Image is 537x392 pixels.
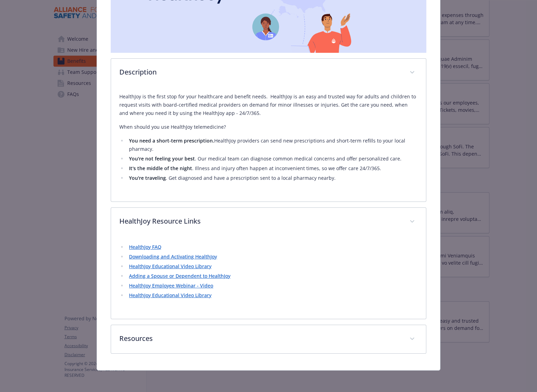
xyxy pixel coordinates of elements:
[129,165,192,171] strong: It's the middle of the night
[111,325,426,353] div: Resources
[111,208,426,236] div: HealthJoy Resource Links
[127,164,417,173] li: . Illness and injury often happen at inconvenient times, so we offer care 24/7/365.
[129,155,195,162] strong: You're not feeling your best
[129,137,214,144] strong: You need a short-term prescription.
[129,292,211,298] a: HealthJoy Educational Video Library
[129,244,161,250] a: HealthJoy FAQ
[111,236,426,319] div: HealthJoy Resource Links
[129,263,211,269] a: HealthJoy Educational Video Library
[119,67,401,77] p: Description
[119,333,401,344] p: Resources
[129,175,166,181] strong: You're traveling
[119,123,417,131] p: When should you use HealthJoy telemedicine?
[129,282,213,289] a: HealthJoy Employee Webinar - Video
[127,155,417,163] li: . Our medical team can diagnose common medical concerns and offer personalized care.
[129,273,230,279] a: Adding a Spouse or Dependent to HealthJoy
[129,253,217,260] a: Downloading and Activating HealthJoy
[127,137,417,153] li: HealthJoy providers can send new prescriptions and short-term refills to your local pharmacy.
[119,92,417,117] p: HealthJoy is the first stop for your healthcare and benefit needs. HealthJoy is an easy and trust...
[111,59,426,87] div: Description
[119,216,401,226] p: HealthJoy Resource Links
[111,87,426,202] div: Description
[127,174,417,182] li: . Get diagnosed and have a prescription sent to a local pharmacy nearby.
